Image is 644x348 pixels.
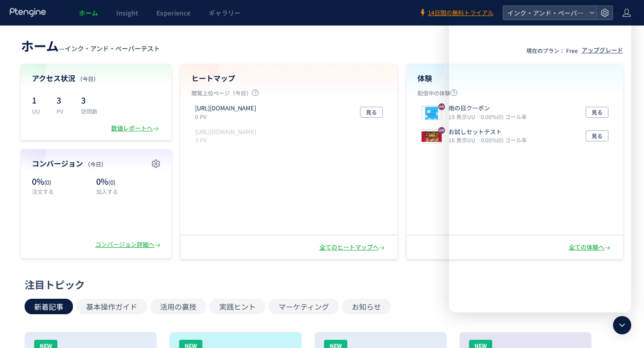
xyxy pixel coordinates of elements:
[79,8,98,17] span: ホーム
[156,8,191,17] span: Experience
[32,176,92,187] p: 0%
[505,6,586,20] span: インク・アンド・ペーパーテスト
[32,158,160,169] h4: コンバージョン
[422,130,442,143] img: c531d34fb1f1c0f34e7f106b546867881755076070712.jpeg
[448,136,479,144] i: 16 表示UU
[319,243,386,252] div: 全てのヒートマップへ
[65,44,160,53] span: インク・アンド・ペーパーテスト
[81,107,98,115] p: 訪問数
[44,178,51,187] span: (0)
[21,36,160,55] div: —
[111,124,160,133] div: 数値レポートへ
[32,73,160,83] h4: アクセス状況
[85,160,107,168] span: （今日）
[81,93,98,107] p: 3
[366,107,377,118] span: 見る
[195,113,260,120] p: 0 PV
[449,12,631,312] iframe: Intercom live chat
[32,93,46,107] p: 1
[21,36,59,55] span: ホーム
[360,107,383,118] button: 見る
[77,75,99,83] span: （今日）
[57,107,70,115] p: PV
[269,299,339,314] button: マーケティング
[210,299,265,314] button: 実践ヒント
[448,113,479,120] i: 19 表示UU
[191,89,386,100] p: 閲覧上位ページ（今日）
[77,299,147,314] button: 基本操作ガイド
[209,8,241,17] span: ギャラリー
[422,107,442,119] img: 6b65303907ae26a98f09416d6024ab311755157580125.png
[57,93,70,107] p: 3
[25,299,73,314] button: 新着記事
[150,299,206,314] button: 活用の裏技
[32,107,46,115] p: UU
[428,9,494,17] span: 14日間の無料トライアル
[448,128,523,136] p: お試しセットテスト
[96,176,160,187] p: 0%
[195,136,260,144] p: 3 PV
[419,9,494,17] a: 14日間の無料トライアル
[25,277,615,291] div: 注目トピック
[95,240,162,249] div: コンバージョン詳細へ
[342,299,391,314] button: お知らせ
[116,8,138,17] span: Insight
[448,104,523,113] p: 雨の日クーポン
[195,128,256,136] p: https://share.fcoop-enjoy.jp/tooltest/b
[32,187,92,195] p: 注文する
[195,104,256,113] p: http://share.fcoop-enjoy.jp/tooltest/b
[108,178,115,187] span: (0)
[96,187,160,195] p: 加入する
[191,73,386,83] h4: ヒートマップ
